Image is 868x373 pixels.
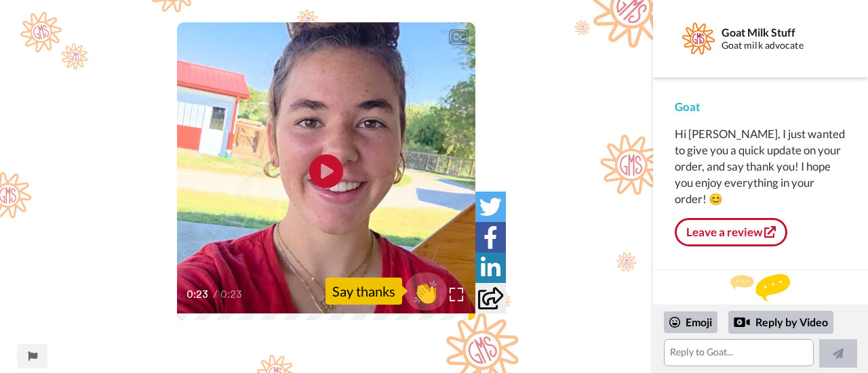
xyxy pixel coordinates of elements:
[405,272,448,310] button: 👏
[213,286,218,303] span: /
[220,286,244,303] span: 0:23
[325,278,402,305] div: Say thanks
[730,274,790,301] img: message.svg
[186,286,210,303] span: 0:23
[450,30,467,44] div: CC
[734,314,750,330] div: Reply by Video
[671,294,850,303] div: Send Goat a reply.
[682,22,715,55] img: Profile Image
[450,288,463,301] img: Full screen
[405,278,448,305] span: 👏
[722,40,846,51] div: Goat milk advocate
[675,218,787,246] a: Leave a review
[675,99,846,115] div: Goat
[675,126,846,207] div: Hi [PERSON_NAME], I just wanted to give you a quick update on your order, and say thank you! I ho...
[728,311,833,334] div: Reply by Video
[664,311,717,333] div: Emoji
[722,26,846,39] div: Goat Milk Stuff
